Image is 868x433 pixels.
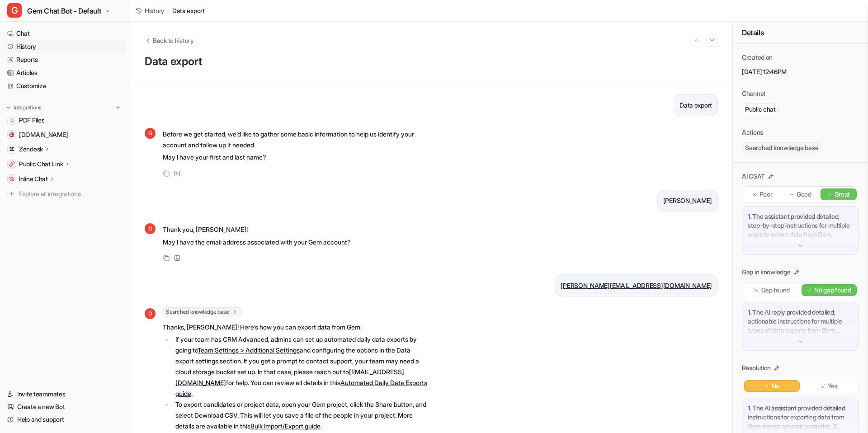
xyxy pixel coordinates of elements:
a: Invite teammates [4,388,126,400]
img: Zendesk [9,146,14,152]
p: Before we get started, we’d like to gather some basic information to help us identify your accoun... [163,129,427,151]
p: Gap in knowledge [742,268,791,277]
a: History [136,6,165,15]
p: 1. The AI assistant provided detailed instructions for exporting data from Gem across several sce... [748,404,853,431]
a: Reports [4,53,126,66]
p: [DATE] 12:46PM [742,67,859,76]
button: Go to previous session [691,34,703,46]
a: PDF FilesPDF Files [4,114,126,127]
span: History [145,6,165,15]
img: expand menu [5,104,12,111]
button: Go to next session [706,34,718,46]
p: No gap found [814,286,851,295]
p: Public Chat Link [19,160,63,169]
p: Good [797,190,811,199]
span: G [145,128,156,139]
p: Inline Chat [19,174,48,184]
a: Create a new Bot [4,400,126,413]
img: PDF Files [9,118,14,123]
p: 1. The AI reply provided detailed, actionable instructions for multiple types of data exports fro... [748,308,853,335]
button: Back to history [145,36,194,45]
p: Actions [742,128,763,137]
li: If your team has CRM Advanced, admins can set up automated daily data exports by going to and con... [173,334,427,399]
span: G [145,223,156,234]
a: Team Settings > Additional Settings [198,346,300,354]
img: menu_add.svg [115,104,121,111]
p: Gap found [761,286,790,295]
img: status.gem.com [9,132,14,137]
p: May I have the email address associated with your Gem account? [163,237,351,248]
li: To export candidates or project data, open your Gem project, click the Share button, and select D... [173,399,427,432]
p: Data export [679,100,712,111]
span: Data export [172,6,205,15]
p: May I have your first and last name? [163,152,427,163]
p: Public chat [745,105,776,114]
span: G [7,3,22,18]
span: / [167,6,170,15]
img: Public Chat Link [9,161,14,167]
span: [DOMAIN_NAME] [19,130,68,139]
p: 1. The assistant provided detailed, step-by-step instructions for multiple ways to export data fr... [748,212,853,239]
h1: Data export [145,55,718,68]
a: Bulk Import/Export guide [250,422,321,430]
a: status.gem.com[DOMAIN_NAME] [4,128,126,141]
p: Channel [742,89,765,98]
a: Customize [4,80,126,92]
a: [PERSON_NAME][EMAIL_ADDRESS][DOMAIN_NAME] [561,282,712,289]
p: Great [835,190,850,199]
a: Explore all integrations [4,188,126,200]
p: No [772,381,779,391]
a: Help and support [4,413,126,426]
span: Searched knowledge base [163,307,241,316]
img: down-arrow [797,243,804,249]
p: Created on [742,53,773,62]
img: Inline Chat [9,176,14,182]
p: Thank you, [PERSON_NAME]! [163,224,351,235]
span: Explore all integrations [19,187,123,201]
a: Articles [4,66,126,79]
p: [PERSON_NAME] [663,195,712,206]
p: Poor [759,190,773,199]
a: History [4,40,126,53]
p: Integrations [14,104,42,111]
p: Thanks, [PERSON_NAME]! Here’s how you can export data from Gem: [163,322,427,333]
span: PDF Files [19,116,44,125]
span: Searched knowledge base [742,142,821,153]
a: Chat [4,27,126,40]
p: Yes [828,381,838,391]
img: explore all integrations [7,189,16,198]
img: Next session [709,36,715,44]
span: Back to history [153,36,194,45]
p: Resolution [742,363,771,372]
img: down-arrow [797,339,804,345]
button: Integrations [4,103,44,112]
p: AI CSAT [742,172,765,181]
span: Gem Chat Bot - Default [27,5,101,17]
div: Details [733,22,868,44]
span: G [145,308,156,319]
p: Zendesk [19,145,43,154]
img: Previous session [693,36,700,44]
